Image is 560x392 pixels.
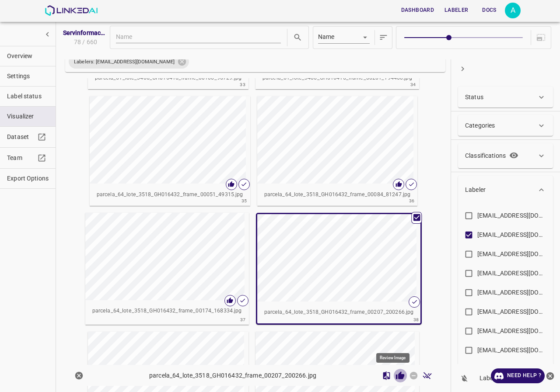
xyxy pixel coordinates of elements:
[475,3,503,17] button: Docs
[39,26,56,42] button: show more
[149,371,316,380] p: parcela_64_lote_3518_GH016432_frame_00207_200266.jpg
[396,1,439,19] a: Dashboard
[545,368,556,383] button: close-help
[7,52,49,61] span: Overview
[92,307,242,315] p: parcela_64_lote_3518_GH016432_frame_00174_168334.jpg
[264,309,414,316] p: parcela_64_lote_3518_GH016432_frame_00207_200266.jpg
[116,32,281,43] input: Name
[377,28,390,47] button: sort
[413,316,419,323] span: 38
[291,31,304,44] button: search
[240,316,246,323] span: 37
[257,214,421,323] button: parcela_64_lote_3518_GH016432_frame_00207_200266.jpgparcela_64_lote_3518_GH016432_frame_00207_200...
[7,112,49,121] span: Visualizer
[240,81,245,88] span: 33
[90,96,250,205] button: parcela_64_lote_3518_GH016432_frame_00051_49315.jpgparcela_64_lote_3518_GH016432_frame_00051_4931...
[7,72,49,81] span: Settings
[439,1,473,19] a: Labeler
[69,55,189,69] div: Labelers: [EMAIL_ADDRESS][DOMAIN_NAME]
[398,3,437,17] button: Dashboard
[473,1,505,19] a: Docs
[376,353,409,363] div: Review Image
[7,174,49,183] span: Export Options
[257,96,418,205] button: parcela_64_lote_3518_GH016432_frame_00084_81247.jpgparcela_64_lote_3518_GH016432_frame_00084_8124...
[420,369,434,382] button: Done Image
[241,197,247,205] span: 35
[262,74,412,82] p: parcela_61_lote_3406_GH016416_frame_00201_194460.jpg
[505,3,521,18] div: A
[393,369,407,382] button: Review Image
[72,38,97,47] span: 78 / 660
[7,92,49,101] span: Label status
[7,132,35,142] span: Dataset
[409,197,415,205] span: 36
[505,3,521,18] button: Open settings
[318,32,370,43] div: Name
[7,153,35,163] span: Team
[380,369,393,382] button: Compare Image
[410,81,416,88] span: 34
[45,5,98,16] img: LinkedAI
[95,74,241,82] p: parcela_61_lote_3406_GH016416_frame_00100_96729.jpg
[85,213,249,322] button: parcela_64_lote_3518_GH016432_frame_00174_168334.jpgparcela_64_lote_3518_GH016432_frame_00174_168...
[491,368,545,383] a: Need Help ?
[97,191,243,199] p: parcela_64_lote_3518_GH016432_frame_00051_49315.jpg
[441,3,472,17] button: Labeler
[69,58,180,66] span: Labelers: [EMAIL_ADDRESS][DOMAIN_NAME]
[264,191,411,199] p: parcela_64_lote_3518_GH016432_frame_00084_81247.jpg
[63,28,107,38] span: Servinformación_Arandanos_2025_07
